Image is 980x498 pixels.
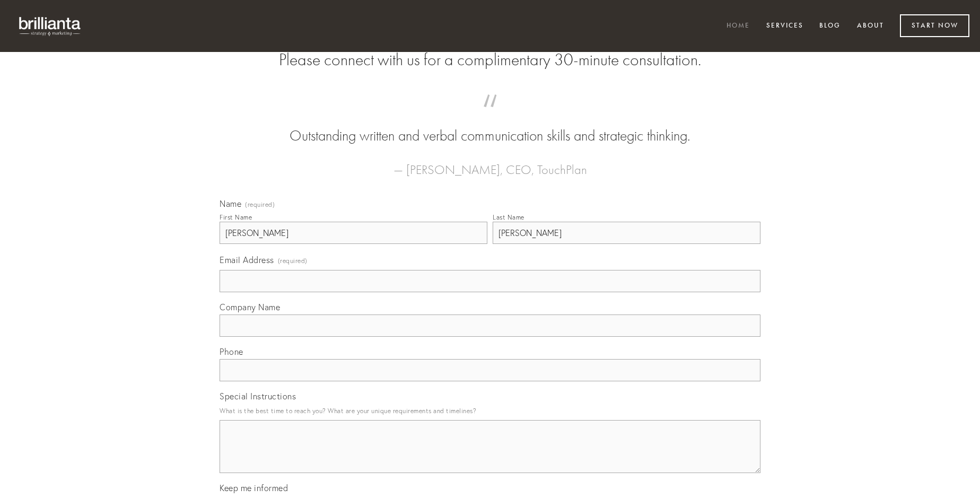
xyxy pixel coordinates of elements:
[493,213,524,221] div: Last Name
[720,18,757,35] a: Home
[220,198,241,209] span: Name
[220,50,760,70] h2: Please connect with us for a complimentary 30-minute consultation.
[245,202,275,208] span: (required)
[812,18,847,35] a: Blog
[11,11,90,41] img: brillianta - research, strategy, marketing
[220,346,243,357] span: Phone
[278,254,308,268] span: (required)
[237,105,743,146] blockquote: Outstanding written and verbal communication skills and strategic thinking.
[237,146,743,180] figcaption: — [PERSON_NAME], CEO, TouchPlan
[850,18,891,35] a: About
[220,302,280,312] span: Company Name
[900,14,969,37] a: Start Now
[237,105,743,126] span: “
[759,18,810,35] a: Services
[220,255,274,265] span: Email Address
[220,213,252,221] div: First Name
[220,483,288,493] span: Keep me informed
[220,391,296,401] span: Special Instructions
[220,404,760,418] p: What is the best time to reach you? What are your unique requirements and timelines?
